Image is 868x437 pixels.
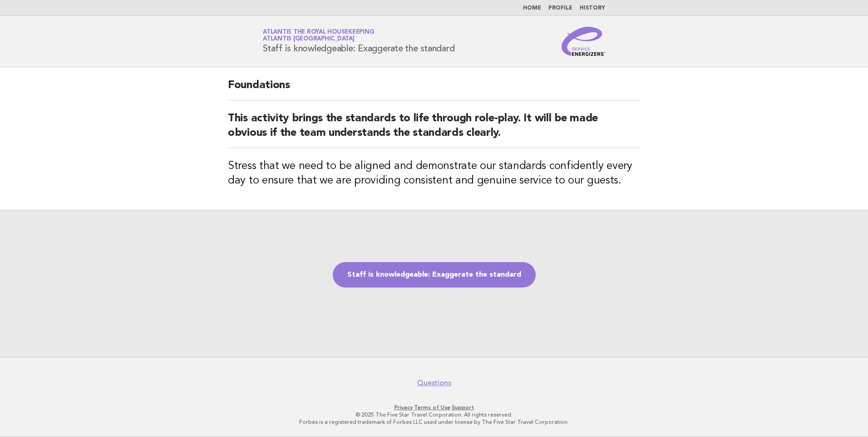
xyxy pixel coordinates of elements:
span: Atlantis [GEOGRAPHIC_DATA] [263,36,355,42]
a: Privacy [395,404,413,411]
a: History [580,5,605,11]
h1: Staff is knowledgeable: Exaggerate the standard [263,30,454,53]
h2: Foundations [228,78,640,100]
p: © 2025 The Five Star Travel Corporation. All rights reserved. [156,411,712,418]
p: Forbes is a registered trademark of Forbes LLC used under license by The Five Star Travel Corpora... [156,418,712,426]
h3: Stress that we need to be aligned and demonstrate our standards confidently every day to ensure t... [228,159,640,188]
h2: This activity brings the standards to life through role-play. It will be made obvious if the team... [228,111,640,148]
a: Support [452,404,474,411]
p: · · [156,404,712,411]
a: Terms of Use [414,404,450,411]
img: Service Energizers [562,27,605,56]
a: Home [523,5,541,11]
a: Staff is knowledgeable: Exaggerate the standard [333,262,536,288]
a: Questions [417,378,451,387]
a: Atlantis the Royal HousekeepingAtlantis [GEOGRAPHIC_DATA] [263,29,374,42]
a: Profile [548,5,572,11]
